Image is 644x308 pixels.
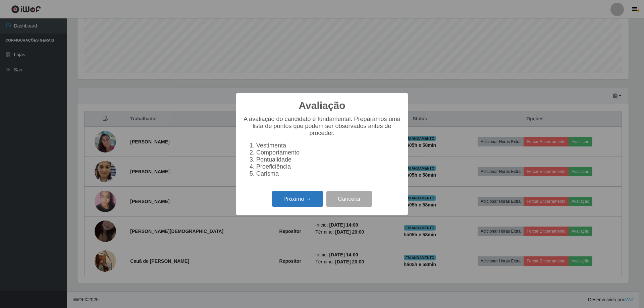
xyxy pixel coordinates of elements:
li: Comportamento [256,149,401,156]
li: Proeficiência [256,163,401,170]
p: A avaliação do candidato é fundamental. Preparamos uma lista de pontos que podem ser observados a... [243,116,401,137]
button: Próximo → [272,191,323,207]
li: Pontualidade [256,156,401,163]
button: Cancelar [326,191,372,207]
li: Carisma [256,170,401,177]
h2: Avaliação [299,100,345,112]
li: Vestimenta [256,142,401,149]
